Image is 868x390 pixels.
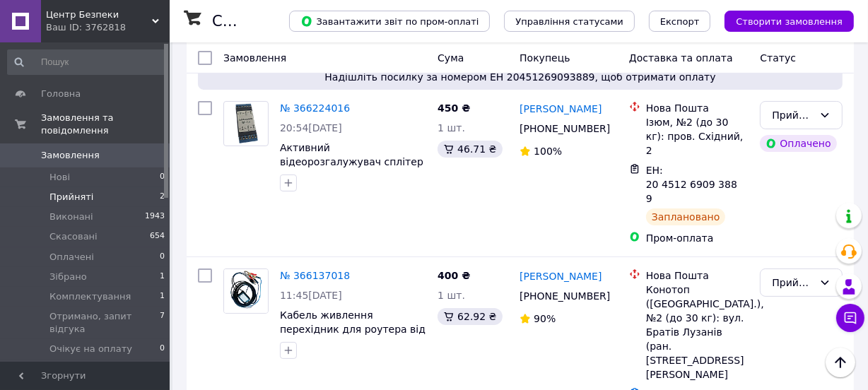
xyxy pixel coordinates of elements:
[49,310,160,336] span: Отримано, запит відгука
[49,171,70,184] span: Нові
[46,8,152,21] span: Центр Безпеки
[772,107,814,123] div: Прийнято
[649,11,711,32] button: Експорт
[7,49,166,75] input: Пошук
[49,251,94,264] span: Оплачені
[280,270,350,281] a: № 366137018
[49,343,132,355] span: Очікує на оплату
[41,149,100,162] span: Замовлення
[438,308,502,325] div: 62.92 ₴
[646,231,749,245] div: Пром-оплата
[160,310,165,336] span: 7
[280,122,342,134] span: 20:54[DATE]
[223,52,286,64] span: Замовлення
[46,21,170,34] div: Ваш ID: 3762818
[760,52,796,64] span: Статус
[41,112,170,137] span: Замовлення та повідомлення
[736,16,843,27] span: Створити замовлення
[49,230,98,243] span: Скасовані
[438,141,502,158] div: 46.71 ₴
[646,165,737,204] span: ЕН: 20 4512 6909 3889
[629,52,733,64] span: Доставка та оплата
[517,119,607,138] div: [PHONE_NUMBER]
[826,348,855,377] button: Наверх
[280,142,423,182] a: Активний відеорозгалужувач сплітер Блискавка ВР-1-4
[710,15,854,26] a: Створити замовлення
[223,101,269,146] a: Фото товару
[150,230,165,243] span: 654
[438,270,470,281] span: 400 ₴
[517,286,607,306] div: [PHONE_NUMBER]
[160,343,165,355] span: 0
[160,191,165,203] span: 2
[760,135,836,152] div: Оплачено
[160,271,165,283] span: 1
[646,283,749,382] div: Конотоп ([GEOGRAPHIC_DATA].), №2 (до 30 кг): вул. Братів Лузанів (ран. [STREET_ADDRESS][PERSON_NAME]
[160,251,165,264] span: 0
[300,15,479,28] span: Завантажити звіт по пром-оплаті
[160,171,165,184] span: 0
[534,313,556,324] span: 90%
[646,208,726,225] div: Заплановано
[725,11,854,32] button: Створити замовлення
[438,122,465,134] span: 1 шт.
[160,290,165,303] span: 1
[438,102,470,114] span: 450 ₴
[772,275,814,290] div: Прийнято
[289,11,490,32] button: Завантажити звіт по пром-оплаті
[41,88,81,100] span: Головна
[49,191,93,203] span: Прийняті
[49,211,93,223] span: Виконані
[646,101,749,115] div: Нова Пошта
[520,102,602,116] a: [PERSON_NAME]
[504,11,635,32] button: Управління статусами
[228,102,264,146] img: Фото товару
[520,52,570,64] span: Покупець
[520,269,602,283] a: [PERSON_NAME]
[515,16,623,27] span: Управління статусами
[534,146,562,157] span: 100%
[836,304,864,332] button: Чат з покупцем
[646,115,749,158] div: Ізюм, №2 (до 30 кг): пров. Східний, 2
[145,211,165,223] span: 1943
[223,268,269,314] a: Фото товару
[49,290,131,303] span: Комплектування
[660,16,700,27] span: Експорт
[438,290,465,301] span: 1 шт.
[280,290,342,301] span: 11:45[DATE]
[646,268,749,283] div: Нова Пошта
[49,271,87,283] span: Зібрано
[280,102,350,114] a: № 366224016
[438,52,464,64] span: Cума
[280,309,426,349] a: Кабель живлення перехідник для роутера від акумулятора 12+12 В
[224,269,268,313] img: Фото товару
[212,13,356,30] h1: Список замовлень
[204,70,837,84] span: Надішліть посилку за номером ЕН 20451269093889, щоб отримати оплату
